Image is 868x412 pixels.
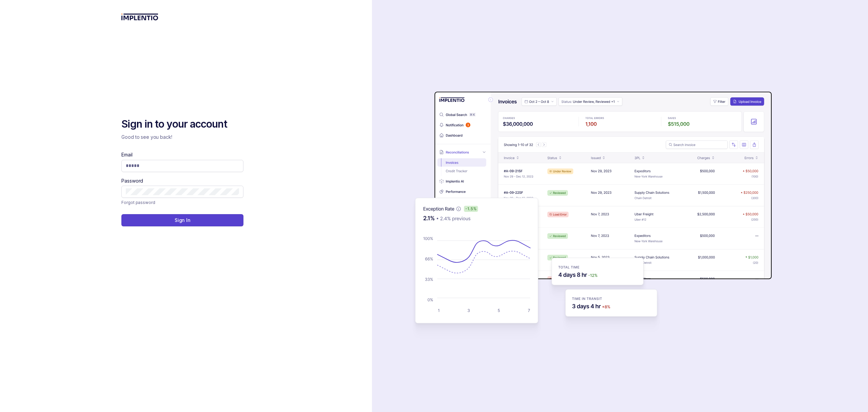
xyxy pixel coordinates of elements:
[121,199,155,206] p: Forgot password
[175,217,191,224] p: Sign In
[121,214,243,226] button: Sign In
[391,70,774,342] img: signin-background.svg
[121,117,243,131] h2: Sign in to your account
[121,199,155,206] a: Link Forgot password
[121,151,132,158] label: Email
[121,177,143,184] label: Password
[121,134,243,141] p: Good to see you back!
[121,14,158,20] img: logo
